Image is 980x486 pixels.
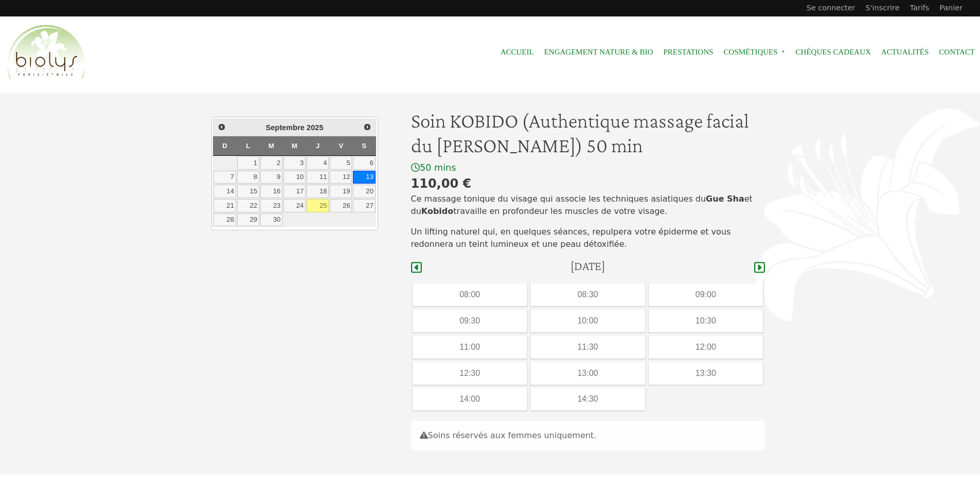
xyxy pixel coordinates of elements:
div: 13:30 [649,362,763,385]
a: 27 [353,199,375,212]
a: 28 [213,213,236,227]
a: Prestations [663,41,713,64]
span: Mercredi [292,142,297,150]
span: Cosmétiques [724,41,786,64]
div: 08:30 [530,283,645,306]
a: 20 [353,185,375,198]
div: 09:30 [413,310,527,332]
a: Engagement Nature & Bio [544,41,653,64]
a: 3 [283,156,306,170]
span: Précédent [218,123,226,131]
a: 8 [237,171,259,184]
a: 5 [330,156,352,170]
div: 10:00 [530,310,645,332]
div: 12:00 [649,336,763,358]
a: 26 [330,199,352,212]
a: 23 [260,199,282,212]
span: Samedi [362,142,367,150]
span: Lundi [246,142,250,150]
a: 13 [353,171,375,184]
a: 21 [213,199,236,212]
a: Actualités [881,41,929,64]
div: 14:30 [530,388,645,410]
div: 50 mins [411,162,765,174]
a: 2 [260,156,282,170]
div: 110,00 € [411,174,765,193]
h4: [DATE] [571,259,605,274]
a: 4 [307,156,329,170]
span: Dimanche [222,142,227,150]
div: 08:00 [413,283,527,306]
div: 11:00 [413,336,527,358]
a: 18 [307,185,329,198]
span: » [781,50,786,54]
a: 7 [213,171,236,184]
div: 09:00 [649,283,763,306]
span: Jeudi [316,142,319,150]
h1: Soin KOBIDO (Authentique massage facial du [PERSON_NAME]) 50 min [411,109,765,158]
a: 6 [353,156,375,170]
div: 11:30 [530,336,645,358]
strong: Kobido [421,206,454,216]
a: 24 [283,199,306,212]
div: 13:00 [530,362,645,385]
a: 25 [307,199,329,212]
p: Ce massage tonique du visage qui associe les techniques asiatiques du et du travaille en profonde... [411,193,765,218]
a: Précédent [215,120,228,134]
div: 14:00 [413,388,527,410]
a: 29 [237,213,259,227]
span: Septembre [265,123,305,132]
span: Mardi [269,142,274,150]
span: 2025 [307,123,324,132]
a: 16 [260,185,282,198]
a: 30 [260,213,282,227]
a: 12 [330,171,352,184]
a: Accueil [501,41,534,64]
a: Contact [939,41,975,64]
a: Chèques cadeaux [796,41,871,64]
a: 17 [283,185,306,198]
strong: Gue Sha [706,194,744,204]
div: Soins réservés aux femmes uniquement. [411,421,765,451]
span: Suivant [363,123,371,131]
p: Un lifting naturel qui, en quelques séances, repulpera votre épiderme et vous redonnera un teint ... [411,226,765,250]
a: 15 [237,185,259,198]
div: 10:30 [649,310,763,332]
a: 11 [307,171,329,184]
div: 12:30 [413,362,527,385]
a: 19 [330,185,352,198]
a: 10 [283,171,306,184]
a: 9 [260,171,282,184]
a: 1 [237,156,259,170]
a: 14 [213,185,236,198]
img: Accueil [5,23,87,82]
a: Suivant [361,120,374,134]
a: 22 [237,199,259,212]
span: Vendredi [338,142,343,150]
